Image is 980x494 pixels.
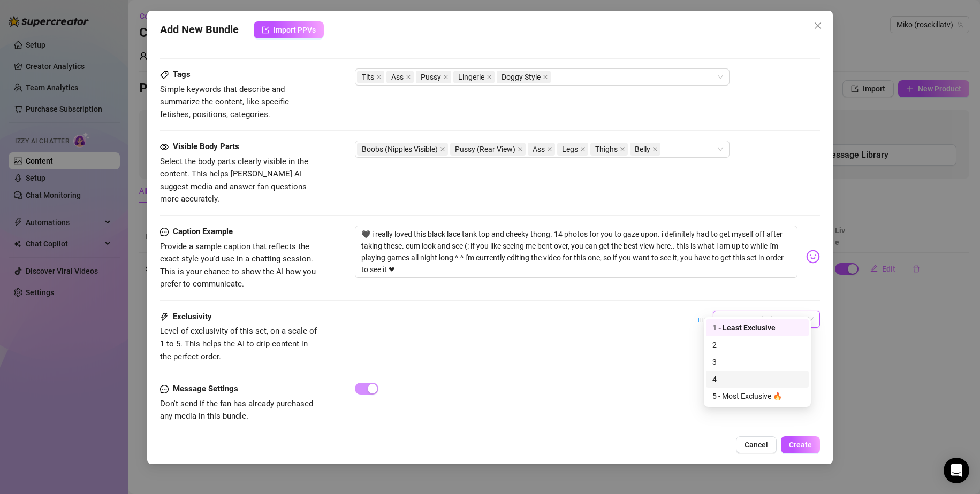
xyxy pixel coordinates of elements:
span: close [620,146,625,152]
strong: Exclusivity [173,312,212,321]
div: 5 - Most Exclusive 🔥 [712,390,802,402]
span: eye [160,143,169,151]
div: 3 [712,356,802,368]
span: close [518,146,523,152]
button: Import PPVs [254,21,324,38]
span: close [443,74,449,80]
span: Belly [635,143,650,155]
span: Simple keywords that describe and summarize the content, like specific fetishes, positions, categ... [160,84,289,119]
span: Thighs [595,143,618,155]
textarea: 🖤 i really loved this black lace tank top and cheeky thong. 14 photos for you to gaze upon. i def... [355,226,798,278]
div: 4 [712,373,802,385]
span: close [814,21,822,30]
button: Cancel [736,436,777,453]
div: 5 - Most Exclusive 🔥 [706,388,809,405]
span: Thighs [590,143,628,156]
button: Create [781,436,820,453]
span: Pussy (Rear View) [455,143,515,155]
span: Ass [386,71,414,83]
span: Lingerie [453,71,495,83]
strong: Caption Example [173,227,233,236]
div: 4 [706,371,809,388]
div: 1 - Least Exclusive [712,322,802,334]
span: Tits [357,71,384,83]
span: Level of exclusivity of this set, on a scale of 1 to 5. This helps the AI to drip content in the ... [160,326,317,361]
span: Boobs (Nipples Visible) [362,143,438,155]
span: Select the body parts clearly visible in the content. This helps [PERSON_NAME] AI suggest media a... [160,157,308,204]
span: Don't send if the fan has already purchased any media in this bundle. [160,399,313,421]
span: close [376,74,382,80]
span: Doggy Style [497,71,551,83]
div: Open Intercom Messenger [944,458,969,483]
span: Cancel [745,441,768,449]
span: tag [160,71,169,79]
span: Close [809,21,826,30]
span: Doggy Style [502,71,541,83]
strong: Visible Body Parts [173,142,239,151]
span: Boobs (Nipples Visible) [357,143,448,156]
span: Create [789,441,812,449]
span: close [406,74,411,80]
span: message [160,226,169,238]
span: Legs [557,143,588,156]
span: 1 - Least Exclusive [719,311,814,327]
span: Pussy [416,71,451,83]
span: Pussy (Rear View) [450,143,526,156]
span: Legs [562,143,578,155]
span: Provide a sample caption that reflects the exact style you'd use in a chatting session. This is y... [160,242,316,289]
span: Ass [391,71,404,83]
span: close [580,146,586,152]
span: message [160,383,169,396]
span: close [440,146,445,152]
span: Ass [533,143,545,155]
div: 3 [706,353,809,371]
span: Import PPVs [274,26,316,34]
span: thunderbolt [160,311,169,323]
span: Belly [630,143,660,156]
span: Pussy [421,71,441,83]
div: 2 [712,339,802,351]
span: Tits [362,71,374,83]
span: close [652,146,658,152]
div: 1 - Least Exclusive [706,319,809,336]
strong: Message Settings [173,384,238,393]
span: import [262,26,269,34]
span: Add New Bundle [160,21,239,38]
span: Lingerie [458,71,484,83]
div: 2 [706,336,809,353]
span: close [543,74,548,80]
img: svg%3e [806,250,820,264]
button: Close [809,17,826,34]
span: Ass [528,143,555,156]
strong: Tags [173,70,191,79]
span: close [487,74,492,80]
span: close [547,146,552,152]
